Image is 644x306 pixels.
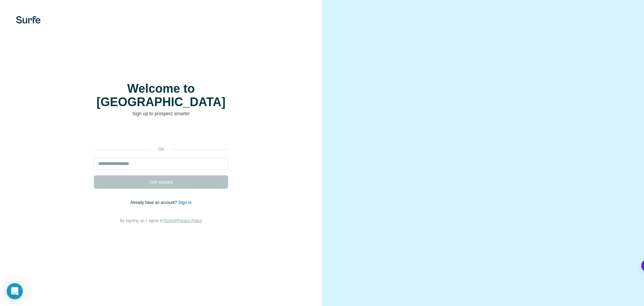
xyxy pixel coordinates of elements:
a: Privacy Policy [177,218,202,223]
a: Sign in [178,200,192,205]
p: Sign up to prospect smarter [94,110,228,117]
div: Open Intercom Messenger [7,283,23,299]
span: Already have an account? [130,200,178,205]
span: By signing up, I agree to & [120,218,202,223]
h1: Welcome to [GEOGRAPHIC_DATA] [94,82,228,109]
iframe: Nút Đăng nhập bằng Google [91,127,231,142]
img: Surfe's logo [16,16,41,24]
a: Terms [163,218,174,223]
p: or [150,146,172,152]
